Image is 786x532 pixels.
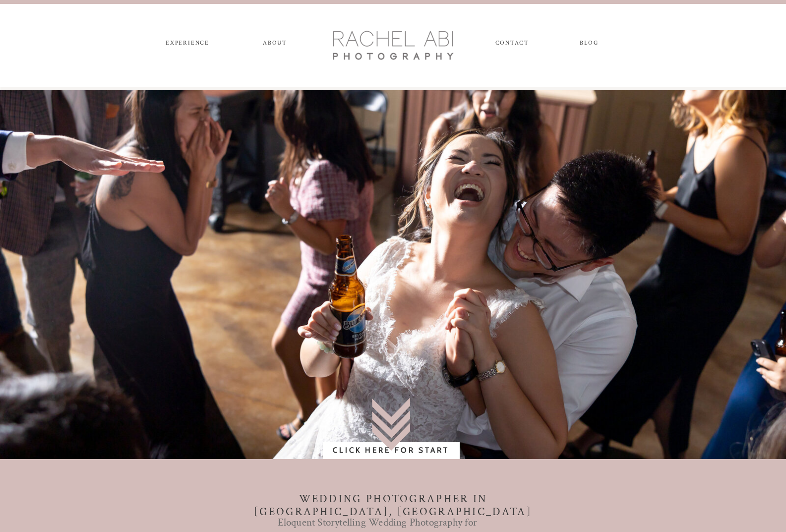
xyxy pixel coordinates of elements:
a: Click Here for Start [323,444,460,466]
a: blog [571,40,607,51]
b: Click Here for Start [333,446,449,455]
a: experience [162,40,214,51]
a: CONTACT [495,40,529,51]
a: ABOUT [261,40,289,51]
a: wedding photographer in [GEOGRAPHIC_DATA], [GEOGRAPHIC_DATA] [249,493,537,528]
